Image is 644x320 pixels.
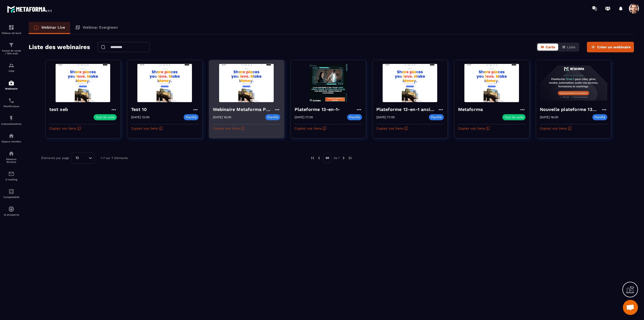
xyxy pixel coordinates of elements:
span: 10 [74,155,81,161]
a: schedulerschedulerPlanificateur [1,94,21,111]
a: formationformationCRM [1,59,21,76]
p: IA prospects [1,213,21,216]
button: Copiez vos liens [540,124,572,132]
div: Search for option [72,152,94,164]
a: automationsautomationsAutomatisations [1,111,21,129]
img: formation [8,62,14,68]
p: Comptabilité [1,196,21,198]
a: formationformationTunnel de vente / Site web [1,38,21,59]
p: 1-7 sur 7 éléments [101,156,128,160]
a: emailemailE-mailing [1,167,21,185]
p: Webinaire [1,87,21,90]
p: 01 [323,153,332,163]
button: Copiez vos liens [458,124,490,132]
p: Planificateur [1,105,21,108]
img: automations [8,206,14,212]
img: webinar-background [49,64,117,102]
p: Planifié [429,114,444,120]
h4: Test 10 [131,106,149,113]
a: automationsautomationsWebinaire [1,76,21,94]
p: Espace membre [1,140,21,143]
p: Tout de suite [504,115,524,119]
img: accountant [8,188,14,194]
img: logo [7,5,52,14]
p: Planifié [265,114,280,120]
button: Copiez vos liens [49,124,81,132]
img: automations [8,80,14,86]
img: automations [8,115,14,121]
p: [DATE] 12:00 [131,115,149,119]
p: Tout de suite [96,115,115,119]
p: Webinar Live [41,25,65,30]
img: formation [8,24,14,30]
p: Planifié [184,114,198,120]
h4: Metaforma [458,106,486,113]
button: Carte [537,44,558,51]
button: Liste [559,44,578,51]
img: prev [310,156,315,160]
p: [DATE] 17:00 [295,115,313,119]
img: webinar-background [458,64,526,102]
img: webinar-background [376,64,444,102]
img: automations [8,133,14,139]
img: webinar-background [540,64,607,102]
img: webinar-background [213,64,280,102]
p: Planifié [592,114,607,120]
h4: Webinaire Metaforma Plateforme 13-en-1 [213,106,274,113]
img: prev [317,156,321,160]
img: formation [8,42,14,48]
img: email [8,171,14,177]
a: formationformationTableau de bord [1,21,21,38]
img: webinar-background [295,64,362,102]
button: Copiez vos liens [295,124,327,132]
p: [DATE] 17:00 [376,115,395,119]
p: E-mailing [1,178,21,181]
h4: Nouvelle plateforme 13-en-1 [540,106,601,113]
p: Réseaux Sociaux [1,158,21,163]
p: Tunnel de vente / Site web [1,49,21,55]
p: [DATE] 16:00 [540,115,558,119]
button: Copiez vos liens [213,124,245,132]
button: Copiez vos liens [131,124,163,132]
h4: Plateforme 13-en-1- [295,106,343,113]
h2: Liste des webinaires [29,42,90,52]
input: Search for option [81,155,87,161]
a: accountantaccountantComptabilité [1,185,21,202]
p: Automatisations [1,123,21,125]
span: Créer un webinaire [597,45,631,50]
img: social-network [8,150,14,156]
a: Mở cuộc trò chuyện [623,300,638,315]
p: Webinar Evergreen [83,25,118,30]
button: Copiez vos liens [376,124,408,132]
p: de 1 [334,156,340,160]
p: Tableau de bord [1,32,21,34]
button: Créer un webinaire [587,42,634,52]
span: Liste [567,45,575,49]
img: webinar-background [131,64,198,102]
p: Planifié [347,114,362,120]
p: Éléments par page [41,156,69,160]
p: CRM [1,70,21,72]
a: automationsautomationsEspace membre [1,129,21,147]
img: next [348,156,352,160]
a: social-networksocial-networkRéseaux Sociaux [1,147,21,167]
a: Webinar Live [29,22,70,34]
h4: Plateforme 13-en-1 ancien [376,106,438,113]
img: next [341,156,346,160]
span: Carte [546,45,555,49]
p: [DATE] 16:00 [213,115,231,119]
h4: test seb [49,106,71,113]
img: scheduler [8,98,14,104]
